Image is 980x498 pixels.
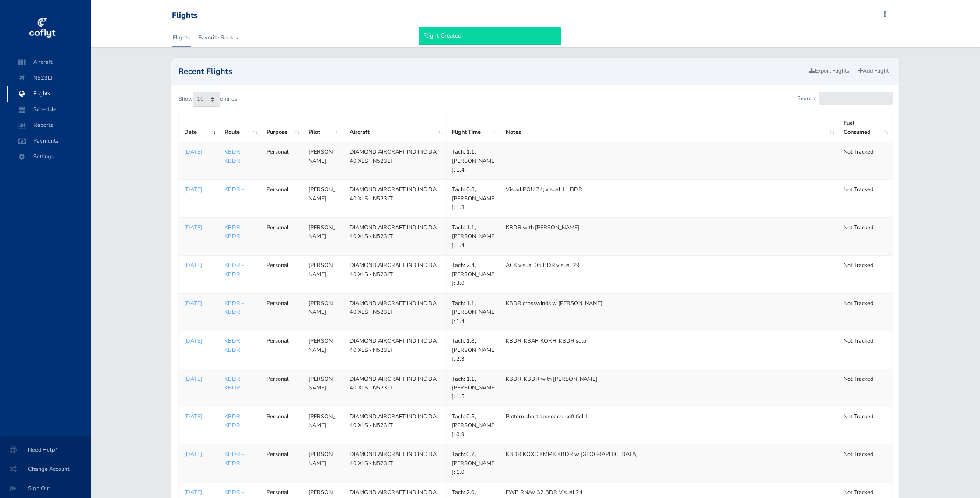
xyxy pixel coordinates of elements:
th: Fuel Consumed: activate to sort column ascending [838,113,892,142]
a: KBDR - KBDR [224,337,244,354]
td: Personal [261,369,303,407]
th: Route: activate to sort column ascending [219,113,261,142]
a: KBDR - KBDR [224,148,244,165]
td: Not Tracked [838,142,892,180]
a: [DATE] [184,147,213,156]
td: Personal [261,407,303,444]
td: [PERSON_NAME] [303,142,344,180]
a: [DATE] [184,299,213,308]
a: KBDR - KBDR [224,375,244,392]
a: KBDR - [224,186,244,193]
span: Flights [16,86,82,102]
span: Schedule [16,102,82,117]
td: DIAMOND AIRCRAFT IND INC DA 40 XLS - N523LT [344,217,446,255]
td: Not Tracked [838,217,892,255]
td: KBDR crosswinds w [PERSON_NAME] [500,293,838,331]
div: Flights [172,11,198,21]
td: Tach: 1.1, [PERSON_NAME]: 1.4 [447,217,500,255]
a: KBDR - KBDR [224,224,244,240]
span: Payments [16,133,82,149]
th: Purpose: activate to sort column ascending [261,113,303,142]
a: [DATE] [184,261,213,270]
label: Show entries [178,92,237,107]
span: Change Account [10,461,80,477]
td: KBDR KOXC KMMK KBDR w [GEOGRAPHIC_DATA] [500,445,838,482]
th: Date: activate to sort column ascending [179,113,219,142]
td: Not Tracked [838,331,892,369]
a: KBDR - KBDR [224,299,244,316]
td: [PERSON_NAME] [303,445,344,482]
a: [DATE] [184,375,213,383]
td: DIAMOND AIRCRAFT IND INC DA 40 XLS - N523LT [344,407,446,444]
a: [DATE] [184,337,213,345]
td: KBDR-KBAF-KORH-KBDR solo [500,331,838,369]
a: [DATE] [184,223,213,232]
td: [PERSON_NAME] [303,407,344,444]
select: Showentries [193,92,220,107]
td: Visual POU 24; visual 11 BDR [500,180,838,217]
td: DIAMOND AIRCRAFT IND INC DA 40 XLS - N523LT [344,180,446,217]
div: Flight Created [419,27,561,45]
td: ACK visual 06 BDR visual 29 [500,256,838,293]
a: KBDR - KBDR [224,261,244,278]
td: Personal [261,142,303,180]
td: Personal [261,180,303,217]
span: Need Help? [10,442,80,458]
td: Not Tracked [838,293,892,331]
td: Not Tracked [838,445,892,482]
img: coflyt logo [28,15,56,42]
span: Reports [16,117,82,133]
td: DIAMOND AIRCRAFT IND INC DA 40 XLS - N523LT [344,331,446,369]
td: [PERSON_NAME] [303,293,344,331]
td: Personal [261,293,303,331]
a: [DATE] [184,450,213,459]
td: Pattern short approach, soft field [500,407,838,444]
td: KBDR-KBDR with [PERSON_NAME] [500,369,838,407]
a: KBDR - KBDR [224,413,244,429]
span: Sign Out [10,480,80,496]
td: Not Tracked [838,180,892,217]
td: Tach: 1.1, [PERSON_NAME]: 1.4 [447,293,500,331]
td: [PERSON_NAME] [303,180,344,217]
a: KBDR - KBDR [224,450,244,467]
label: Search: [797,92,892,105]
td: Tach: 0.8, [PERSON_NAME]: 1.3 [447,180,500,217]
a: Flights [172,28,191,47]
h2: Recent Flights [178,67,805,75]
td: Tach: 1.8, [PERSON_NAME]: 2.3 [447,331,500,369]
td: Personal [261,331,303,369]
td: Tach: 1.1, [PERSON_NAME]: 1.4 [447,142,500,180]
td: Tach: 0.7, [PERSON_NAME]: 1.0 [447,445,500,482]
input: Search: [819,92,892,105]
td: KBDR with [PERSON_NAME] [500,217,838,255]
td: Not Tracked [838,369,892,407]
td: Personal [261,217,303,255]
p: [DATE] [184,488,213,497]
td: [PERSON_NAME] [303,217,344,255]
span: Aircraft [16,54,82,70]
td: Tach: 1.1, [PERSON_NAME]: 1.5 [447,369,500,407]
td: DIAMOND AIRCRAFT IND INC DA 40 XLS - N523LT [344,445,446,482]
a: [DATE] [184,412,213,421]
td: Tach: 0.5, [PERSON_NAME]: 0.9 [447,407,500,444]
a: Favorite Routes [198,28,239,47]
a: Export Flights [805,65,853,77]
td: DIAMOND AIRCRAFT IND INC DA 40 XLS - N523LT [344,369,446,407]
td: Personal [261,445,303,482]
td: DIAMOND AIRCRAFT IND INC DA 40 XLS - N523LT [344,293,446,331]
th: Flight Time: activate to sort column ascending [447,113,500,142]
a: [DATE] [184,185,213,194]
a: Add Flight [854,65,892,77]
td: Tach: 2.4, [PERSON_NAME]: 3.0 [447,256,500,293]
td: [PERSON_NAME] [303,256,344,293]
th: Aircraft: activate to sort column ascending [344,113,446,142]
span: Settings [16,149,82,165]
td: Not Tracked [838,407,892,444]
td: Personal [261,256,303,293]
